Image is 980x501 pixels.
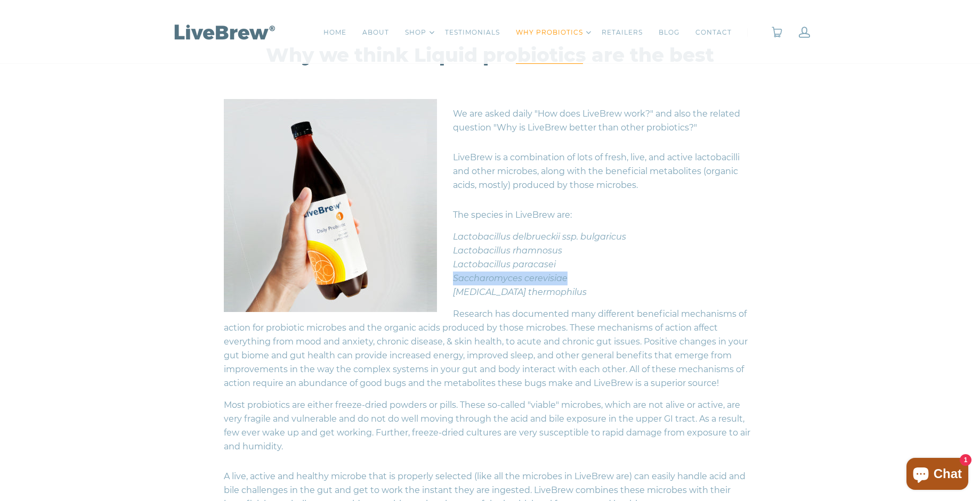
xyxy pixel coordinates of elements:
[362,27,389,38] a: ABOUT
[516,27,583,38] a: WHY PROBIOTICS
[224,323,748,388] span: fect everything from mood and anxiety, chronic disease, & skin health, to acute and chronic gut i...
[602,27,643,38] a: RETAILERS
[695,27,732,38] a: CONTACT
[224,200,757,230] p: The species in LiveBrew are:
[453,273,568,283] i: Saccharomyces cerevisiae
[453,232,626,242] i: Lactobacillus delbrueckii ssp. bulgaricus
[903,458,971,492] inbox-online-store-chat: Shopify online store chat
[659,27,679,38] a: BLOG
[405,27,426,38] a: SHOP
[224,99,757,143] p: We are asked daily "How does LiveBrew work?" and also the related question "Why is LiveBrew bette...
[171,22,277,41] img: LiveBrew
[453,245,562,256] i: Lactobacillus rhamnosus
[323,27,346,38] a: HOME
[445,27,500,38] a: TESTIMONIALS
[453,287,587,297] i: [MEDICAL_DATA] thermophilus
[224,143,757,200] p: LiveBrew is a combination of lots of fresh, live, and active lactobacilli and other microbes, alo...
[224,398,757,462] p: Most probiotics are either freeze-dried powders or pills. These so-called "viable" microbes, whic...
[224,299,757,398] p: Research has documented many different beneficial mechanisms of action for probiotic microbes and...
[224,99,437,312] img: Hand_on_bottle2.jpg
[453,259,556,269] i: Lactobacillus paracasei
